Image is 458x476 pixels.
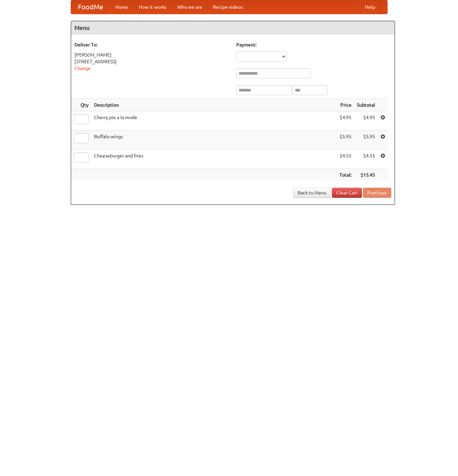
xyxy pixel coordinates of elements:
a: Back to Menu [293,188,331,198]
h5: Payment: [236,41,391,48]
a: Help [360,0,380,14]
h5: Deliver To: [74,41,230,48]
a: Clear Cart [332,188,362,198]
button: Purchase [363,188,391,198]
div: [PERSON_NAME] [74,51,230,58]
div: [STREET_ADDRESS] [74,58,230,65]
td: $4.55 [354,150,378,169]
th: Subtotal [354,99,378,111]
a: Home [110,0,133,14]
th: $15.45 [354,169,378,181]
td: $4.95 [337,111,354,131]
th: Qty [71,99,91,111]
td: Buffalo wings [91,131,337,150]
th: Total: [337,169,354,181]
th: Description [91,99,337,111]
a: FoodMe [71,0,110,14]
a: Who we are [172,0,208,14]
td: Cheeseburger and fries [91,150,337,169]
td: Cherry pie a la mode [91,111,337,131]
td: $4.95 [354,111,378,131]
th: Price [337,99,354,111]
a: Recipe videos [208,0,248,14]
h4: Menu [71,21,395,35]
td: $5.95 [354,131,378,150]
a: Change [74,66,91,71]
td: $4.55 [337,150,354,169]
a: How it works [133,0,172,14]
td: $5.95 [337,131,354,150]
